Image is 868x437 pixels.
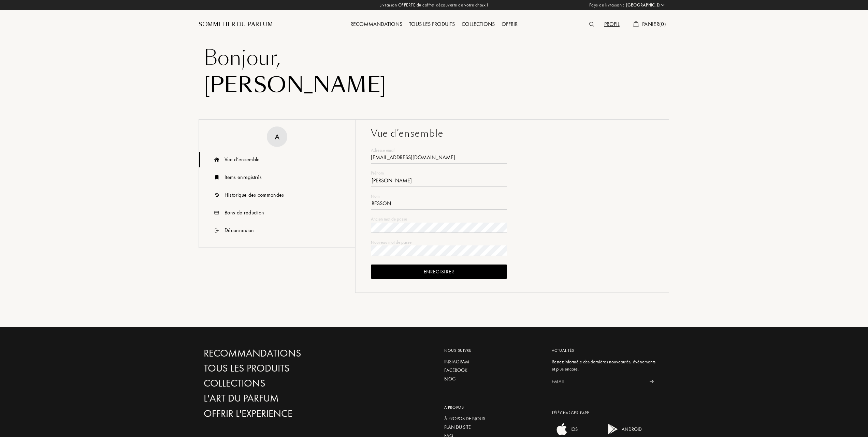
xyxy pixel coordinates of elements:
[444,404,541,410] div: A propos
[225,191,284,199] div: Historique des commandes
[204,377,350,389] a: Collections
[458,20,498,28] a: Collections
[275,131,279,142] div: A
[552,347,659,353] div: Actualités
[444,367,541,374] a: Facebook
[633,21,639,27] img: cart.svg
[225,155,260,164] div: Vue d’ensemble
[213,205,221,221] img: icn_code.svg
[204,408,350,420] a: Offrir l'experience
[552,374,644,389] input: Email
[589,2,624,9] span: Pays de livraison :
[444,347,541,353] div: Nous suivre
[213,152,221,167] img: icn_overview.svg
[204,362,350,374] a: Tous les produits
[444,375,541,382] a: Blog
[642,20,666,28] span: Panier ( 0 )
[601,20,623,29] div: Profil
[444,424,541,431] a: Plan du site
[371,147,507,154] div: Adresse email
[552,410,659,416] div: Télécharger L’app
[213,170,221,185] img: icn_book.svg
[204,44,664,72] div: Bonjour ,
[225,226,254,235] div: Déconnexion
[569,422,578,436] div: IOS
[444,415,541,422] a: À propos de nous
[225,209,264,217] div: Bons de réduction
[225,173,262,181] div: Items enregistrés
[601,20,623,28] a: Profil
[406,20,458,28] a: Tous les produits
[371,239,507,246] div: Nouveau mot de passe
[371,153,507,164] div: [EMAIL_ADDRESS][DOMAIN_NAME]
[371,170,507,177] div: Prénom
[406,20,458,29] div: Tous les produits
[204,347,350,359] a: Recommandations
[213,187,221,203] img: icn_history.svg
[649,380,654,383] img: news_send.svg
[458,20,498,29] div: Collections
[347,20,406,29] div: Recommandations
[589,22,594,27] img: search_icn.svg
[660,2,665,7] img: arrow_w.png
[199,20,273,29] a: Sommelier du Parfum
[371,126,653,141] div: Vue d’ensemble
[371,193,507,200] div: Nom
[552,358,659,373] div: Restez informé.e des dernières nouveautés, évènements et plus encore.
[555,422,569,436] img: ios app
[498,20,521,28] a: Offrir
[347,20,406,28] a: Recommandations
[444,358,541,365] a: Instagram
[498,20,521,29] div: Offrir
[204,72,664,99] div: [PERSON_NAME]
[371,265,507,279] div: Enregistrer
[204,392,350,404] a: L'Art du Parfum
[213,223,221,238] img: icn_logout.svg
[620,422,642,436] div: ANDROID
[606,422,620,436] img: android app
[371,216,507,223] div: Ancien mot de passe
